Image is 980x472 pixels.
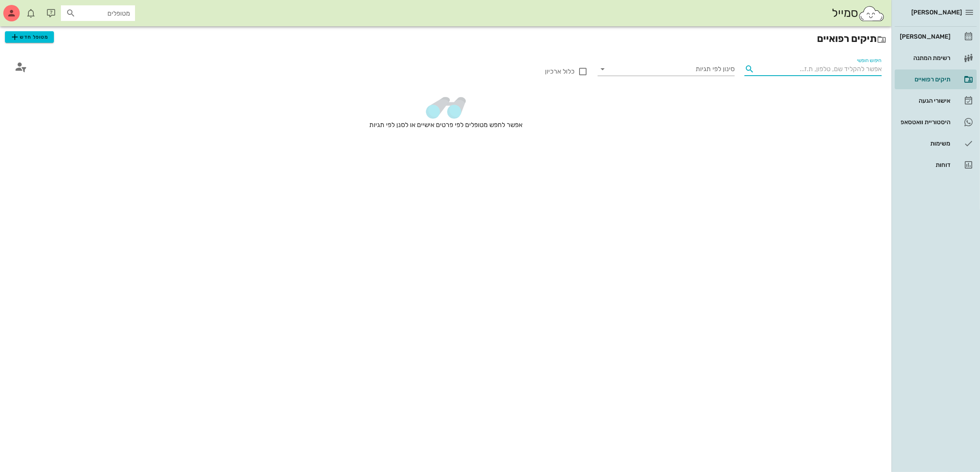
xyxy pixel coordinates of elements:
a: תיקים רפואיים [895,69,977,89]
div: משימות [898,140,950,147]
span: [PERSON_NAME] [911,9,962,16]
label: כלול ארכיון [451,67,575,76]
input: אפשר להקליד שם, טלפון, ת.ז... [758,62,882,76]
a: דוחות [895,155,977,175]
a: משימות [895,134,977,153]
div: תיקים רפואיים [898,76,950,83]
a: רשימת המתנה [895,48,977,68]
div: [PERSON_NAME] [898,33,950,40]
div: רשימת המתנה [898,55,950,61]
div: סמייל [832,5,885,22]
div: אפשר לחפש מטופלים לפי פרטים אישיים או לסנן לפי תגיות [5,89,887,156]
span: מטופל חדש [10,32,49,42]
h2: תיקים רפואיים [5,31,887,46]
span: תג [24,7,29,12]
label: חיפוש חופשי [857,58,882,64]
div: היסטוריית וואטסאפ [898,119,950,125]
div: דוחות [898,162,950,168]
a: אישורי הגעה [895,91,977,111]
div: סינון לפי תגיות [598,62,735,76]
img: SmileCloud logo [858,5,885,22]
button: חיפוש מתקדם [10,56,31,77]
button: מטופל חדש [5,31,54,43]
div: אישורי הגעה [898,97,950,104]
img: telescope.1f74601d.png [425,95,466,120]
a: [PERSON_NAME] [895,27,977,46]
a: היסטוריית וואטסאפ [895,112,977,132]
